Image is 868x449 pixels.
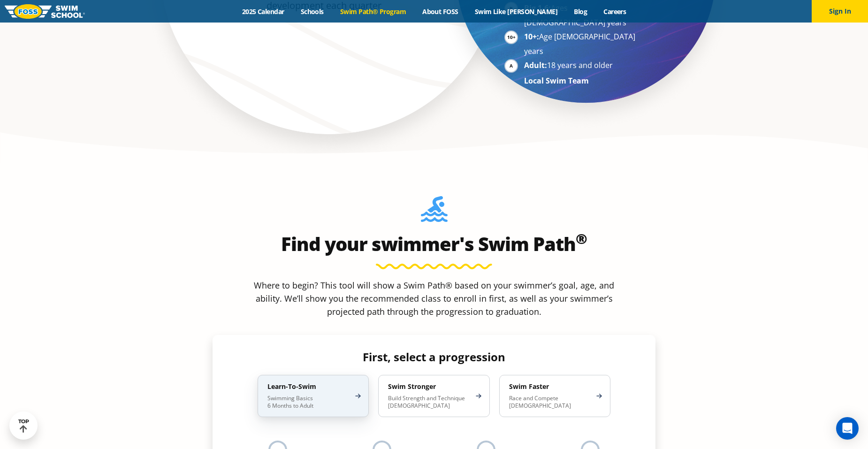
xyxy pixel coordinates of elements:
[213,233,655,255] h2: Find your swimmer's Swim Path
[250,350,617,364] h4: First, select a progression
[388,382,470,391] h4: Swim Stronger
[414,7,467,16] a: About FOSS
[267,382,350,391] h4: Learn-To-Swim
[595,7,634,16] a: Careers
[5,4,85,19] img: FOSS Swim School Logo
[466,7,566,16] a: Swim Like [PERSON_NAME]
[332,7,414,16] a: Swim Path® Program
[267,395,350,410] p: Swimming Basics 6 Months to Adult
[566,7,595,16] a: Blog
[509,395,591,410] p: Race and Compete [DEMOGRAPHIC_DATA]
[250,279,618,318] p: Where to begin? This tool will show a Swim Path® based on your swimmer’s goal, age, and ability. ...
[524,30,639,58] li: Age [DEMOGRAPHIC_DATA] years
[524,76,589,86] strong: Local Swim Team
[576,229,587,248] sup: ®
[524,59,639,73] li: 18 years and older
[18,419,29,433] div: TOP
[509,382,591,391] h4: Swim Faster
[388,395,470,410] p: Build Strength and Technique [DEMOGRAPHIC_DATA]
[292,7,332,16] a: Schools
[836,417,859,440] div: Open Intercom Messenger
[524,60,547,70] strong: Adult:
[234,7,292,16] a: 2025 Calendar
[524,31,539,42] strong: 10+:
[421,196,448,228] img: Foss-Location-Swimming-Pool-Person.svg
